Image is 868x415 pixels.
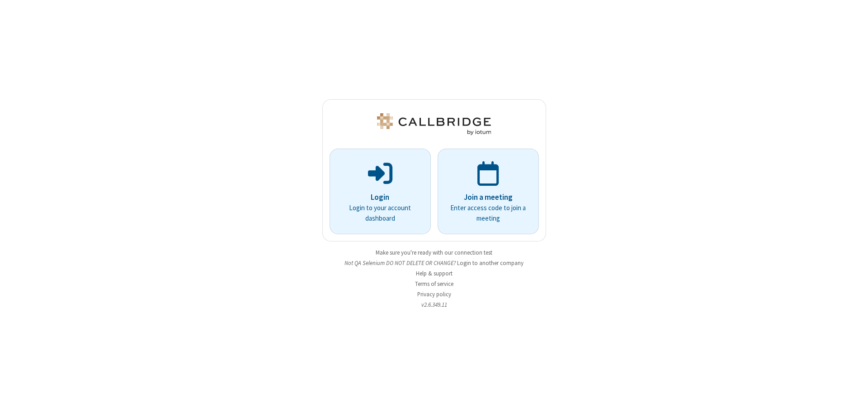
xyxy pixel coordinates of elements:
[322,300,546,309] li: v2.6.349.11
[322,259,546,267] li: Not QA Selenium DO NOT DELETE OR CHANGE?
[375,113,493,135] img: QA Selenium DO NOT DELETE OR CHANGE
[457,259,524,267] button: Login to another company
[342,203,418,223] p: Login to your account dashboard
[416,270,453,277] a: Help & support
[417,290,451,298] a: Privacy policy
[450,203,526,223] p: Enter access code to join a meeting
[438,149,539,234] a: Join a meetingEnter access code to join a meeting
[330,149,431,234] button: LoginLogin to your account dashboard
[450,192,526,203] p: Join a meeting
[342,192,418,203] p: Login
[376,249,492,256] a: Make sure you're ready with our connection test
[415,280,453,288] a: Terms of service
